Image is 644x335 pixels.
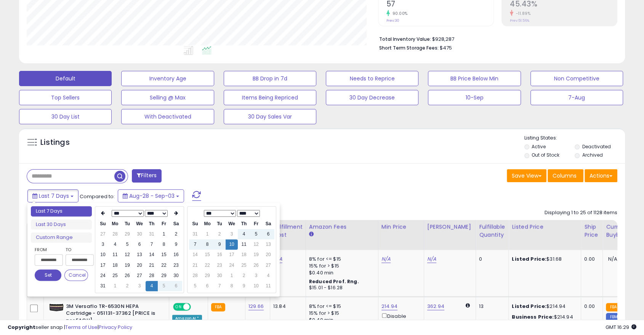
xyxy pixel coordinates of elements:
[379,36,431,42] b: Total Inventory Value:
[146,229,158,239] td: 31
[31,220,92,230] li: Last 30 Days
[201,239,213,250] td: 8
[428,90,521,105] button: 10-Sep
[326,90,418,105] button: 30 Day Decrease
[262,219,274,229] th: Sa
[262,260,274,271] td: 27
[146,281,158,291] td: 4
[213,281,226,291] td: 7
[582,152,603,158] label: Archived
[386,18,399,23] small: Prev: 30
[158,239,170,250] td: 8
[170,219,182,229] th: Sa
[309,223,375,231] div: Amazon Fees
[170,239,182,250] td: 9
[226,260,238,271] td: 24
[8,324,132,331] div: seller snap | |
[109,281,121,291] td: 1
[513,11,531,16] small: -11.89%
[109,239,121,250] td: 4
[189,260,201,271] td: 21
[66,246,88,253] label: To
[309,310,372,317] div: 15% for > $15
[174,303,183,310] span: ON
[158,219,170,229] th: Fr
[97,229,109,239] td: 27
[189,281,201,291] td: 5
[146,271,158,281] td: 28
[97,271,109,281] td: 24
[427,303,444,310] a: 362.94
[262,239,274,250] td: 13
[121,239,133,250] td: 5
[326,71,418,86] button: Needs to Reprice
[379,34,612,43] li: $928,287
[226,271,238,281] td: 1
[40,137,70,148] h5: Listings
[170,271,182,281] td: 30
[189,229,201,239] td: 31
[97,239,109,250] td: 3
[121,281,133,291] td: 2
[201,271,213,281] td: 29
[201,229,213,239] td: 1
[146,260,158,271] td: 21
[427,223,473,231] div: [PERSON_NAME]
[238,239,250,250] td: 11
[262,281,274,291] td: 11
[133,229,146,239] td: 30
[121,271,133,281] td: 26
[238,281,250,291] td: 9
[309,269,372,276] div: $0.40 min
[309,231,314,238] small: Amazon Fees.
[250,219,262,229] th: Fr
[121,90,214,105] button: Selling @ Max
[524,135,625,142] p: Listing States:
[189,239,201,250] td: 7
[273,303,300,310] div: 13.84
[211,303,225,311] small: FBA
[238,229,250,239] td: 4
[170,250,182,260] td: 16
[510,18,529,23] small: Prev: 51.56%
[133,271,146,281] td: 27
[97,281,109,291] td: 31
[479,256,503,263] div: 0
[190,303,202,310] span: OFF
[97,219,109,229] th: Su
[250,239,262,250] td: 12
[427,255,436,263] a: N/A
[213,239,226,250] td: 9
[379,45,439,51] b: Short Term Storage Fees:
[238,219,250,229] th: Th
[309,256,372,263] div: 8% for <= $15
[109,219,121,229] th: Mo
[49,303,64,312] img: 41Nbm1PA03L._SL40_.jpg
[201,219,213,229] th: Mo
[224,90,316,105] button: Items Being Repriced
[226,281,238,291] td: 8
[170,229,182,239] td: 2
[585,169,617,182] button: Actions
[35,246,61,253] label: From
[226,250,238,260] td: 17
[226,239,238,250] td: 10
[530,90,623,105] button: 7-Aug
[224,109,316,124] button: 30 Day Sales Var
[27,189,78,202] button: Last 7 Days
[97,260,109,271] td: 17
[309,285,372,291] div: $15.01 - $16.28
[238,250,250,260] td: 18
[530,71,623,86] button: Non Competitive
[132,169,162,183] button: Filters
[226,219,238,229] th: We
[507,169,546,182] button: Save View
[109,271,121,281] td: 25
[512,255,546,263] b: Listed Price:
[250,250,262,260] td: 19
[440,44,452,51] span: $475
[512,256,575,263] div: $31.68
[608,255,617,263] span: N/A
[118,189,184,202] button: Aug-28 - Sep-03
[201,250,213,260] td: 15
